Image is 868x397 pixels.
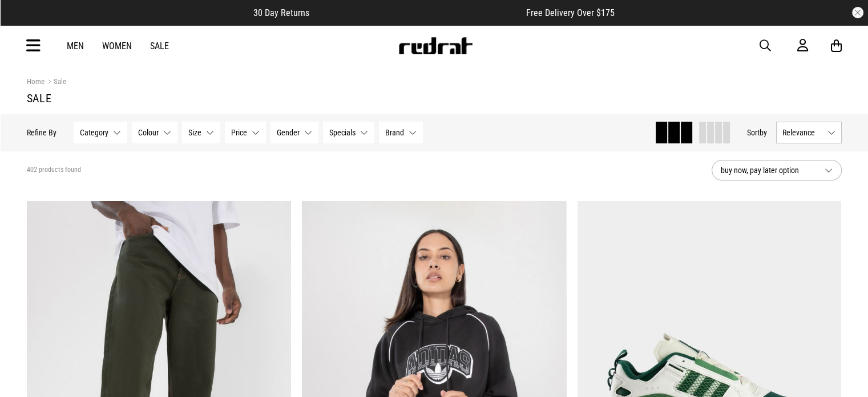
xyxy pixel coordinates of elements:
[526,7,615,18] span: Free Delivery Over $175
[231,128,247,137] span: Price
[74,122,127,143] button: Category
[27,166,81,175] span: 402 products found
[332,7,503,18] iframe: Customer reviews powered by Trustpilot
[323,122,374,143] button: Specials
[188,128,201,137] span: Size
[67,41,84,51] a: Men
[385,128,404,137] span: Brand
[379,122,423,143] button: Brand
[225,122,266,143] button: Price
[271,122,318,143] button: Gender
[9,5,43,39] button: Open LiveChat chat widget
[132,122,177,143] button: Colour
[329,128,356,137] span: Specials
[27,77,45,86] a: Home
[776,122,842,143] button: Relevance
[80,128,108,137] span: Category
[138,128,159,137] span: Colour
[102,41,132,51] a: Women
[747,126,767,139] button: Sortby
[150,41,169,51] a: Sale
[712,160,842,181] button: buy now, pay later option
[45,77,66,88] a: Sale
[27,91,842,105] h1: Sale
[253,7,309,18] span: 30 Day Returns
[760,128,767,137] span: by
[721,163,815,177] span: buy now, pay later option
[398,37,473,54] img: Redrat logo
[182,122,220,143] button: Size
[277,128,300,137] span: Gender
[782,128,823,137] span: Relevance
[27,128,56,137] p: Refine By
